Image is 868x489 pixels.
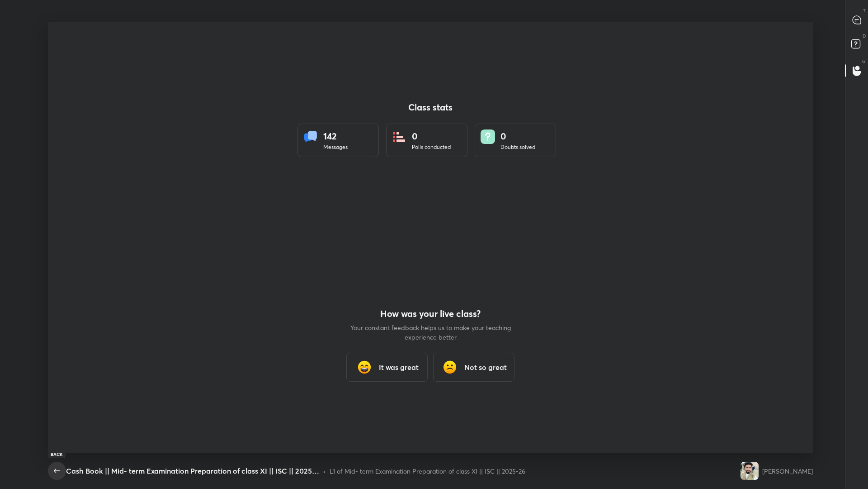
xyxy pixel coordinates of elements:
[862,58,866,65] p: G
[441,358,459,376] img: frowning_face_cmp.gif
[464,362,507,373] h3: Not so great
[323,129,348,143] div: 142
[349,308,512,319] h4: How was your live class?
[297,102,563,113] h4: Class stats
[349,323,512,342] p: Your constant feedback helps us to make your teaching experience better
[741,462,759,480] img: fc0a0bd67a3b477f9557aca4a29aa0ad.19086291_AOh14GgchNdmiCeYbMdxktaSN3Z4iXMjfHK5yk43KqG_6w%3Ds96-c
[863,33,866,39] p: D
[500,129,535,143] div: 0
[481,129,495,144] img: doubts.8a449be9.svg
[863,7,866,14] p: T
[500,143,535,151] div: Doubts solved
[412,143,451,151] div: Polls conducted
[48,450,65,458] div: Back
[762,466,813,476] div: [PERSON_NAME]
[379,362,419,373] h3: It was great
[303,129,318,144] img: statsMessages.856aad98.svg
[323,143,348,151] div: Messages
[355,358,373,376] img: grinning_face_with_smiling_eyes_cmp.gif
[323,466,326,476] div: •
[392,129,406,144] img: statsPoll.b571884d.svg
[330,466,525,476] div: L1 of Mid- term Examination Preparation of class XI || ISC || 2025-26
[412,129,451,143] div: 0
[66,465,319,476] div: Cash Book || Mid- term Examination Preparation of class XI || ISC || 2025-26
